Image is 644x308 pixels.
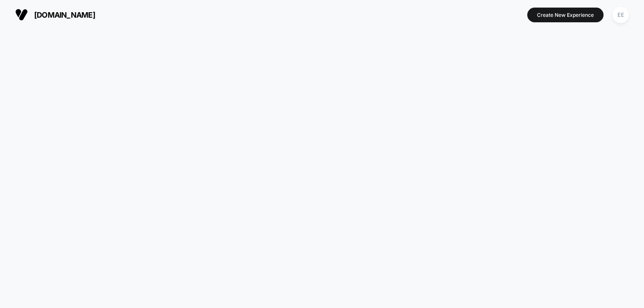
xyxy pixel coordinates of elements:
[527,8,604,22] button: Create New Experience
[610,6,631,24] button: EE
[13,8,98,21] button: [DOMAIN_NAME]
[34,11,95,19] span: [DOMAIN_NAME]
[612,7,629,23] div: EE
[15,8,28,21] img: Visually logo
